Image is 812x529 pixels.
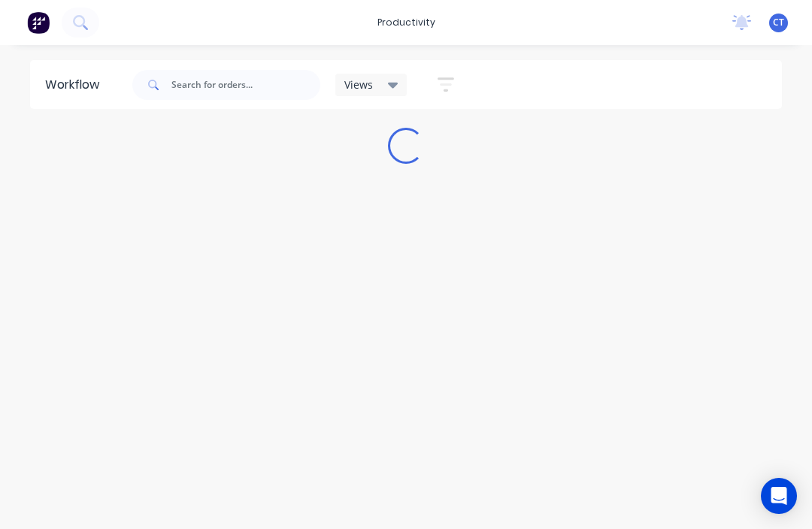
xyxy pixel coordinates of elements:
[27,11,50,34] img: Factory
[370,11,443,34] div: productivity
[45,76,107,94] div: Workflow
[171,70,320,100] input: Search for orders...
[761,478,797,514] div: Open Intercom Messenger
[773,16,784,29] span: CT
[344,77,373,92] span: Views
